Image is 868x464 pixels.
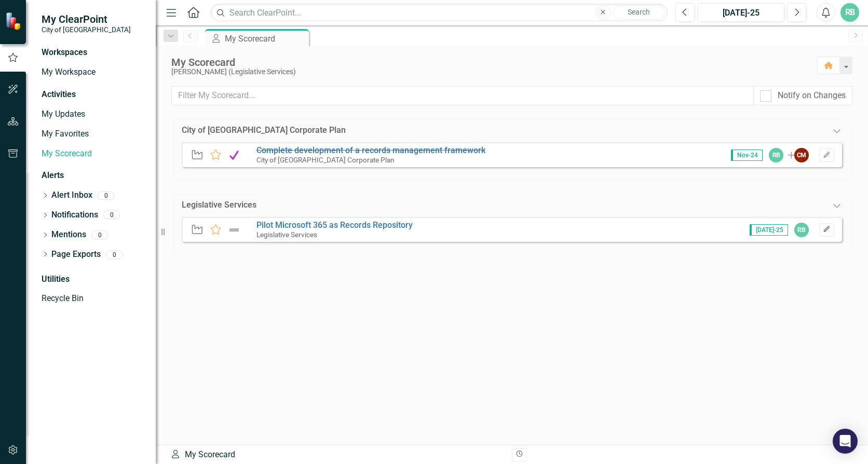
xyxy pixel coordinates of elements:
[731,149,763,161] span: Nov-24
[769,148,783,162] div: RB
[103,211,120,220] div: 0
[698,3,784,22] button: [DATE]-25
[628,8,650,16] span: Search
[701,7,781,19] div: [DATE]-25
[98,191,114,200] div: 0
[613,5,665,20] button: Search
[256,230,317,239] small: Legislative Services
[42,274,145,285] div: Utilities
[51,189,92,201] a: Alert Inbox
[51,209,98,221] a: Notifications
[840,3,859,22] button: RB
[750,224,788,236] span: [DATE]-25
[182,125,346,137] div: City of [GEOGRAPHIC_DATA] Corporate Plan
[42,108,145,120] a: My Updates
[171,86,754,105] input: Filter My Scorecard...
[5,12,23,30] img: ClearPoint Strategy
[170,449,504,461] div: My Scorecard
[225,32,306,45] div: My Scorecard
[778,90,846,102] div: Notify on Changes
[42,25,131,34] small: City of [GEOGRAPHIC_DATA]
[42,66,145,78] a: My Workspace
[42,128,145,140] a: My Favorites
[794,148,809,162] div: CM
[42,293,145,305] a: Recycle Bin
[51,229,86,241] a: Mentions
[42,170,145,182] div: Alerts
[51,249,101,261] a: Page Exports
[227,224,241,236] img: Not Defined
[182,199,256,211] div: Legislative Services
[210,4,668,22] input: Search ClearPoint...
[256,156,395,164] small: City of [GEOGRAPHIC_DATA] Corporate Plan
[794,223,809,237] div: RB
[256,220,413,230] a: Pilot Microsoft 365 as Records Repository
[227,149,241,161] img: Complete
[42,13,131,25] span: My ClearPoint
[171,68,807,76] div: [PERSON_NAME] (Legislative Services)
[42,47,87,59] div: Workspaces
[42,148,145,160] a: My Scorecard
[256,145,485,155] a: Complete development of a records management framework
[42,89,145,101] div: Activities
[833,429,858,454] div: Open Intercom Messenger
[106,250,123,259] div: 0
[91,230,108,239] div: 0
[171,57,807,68] div: My Scorecard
